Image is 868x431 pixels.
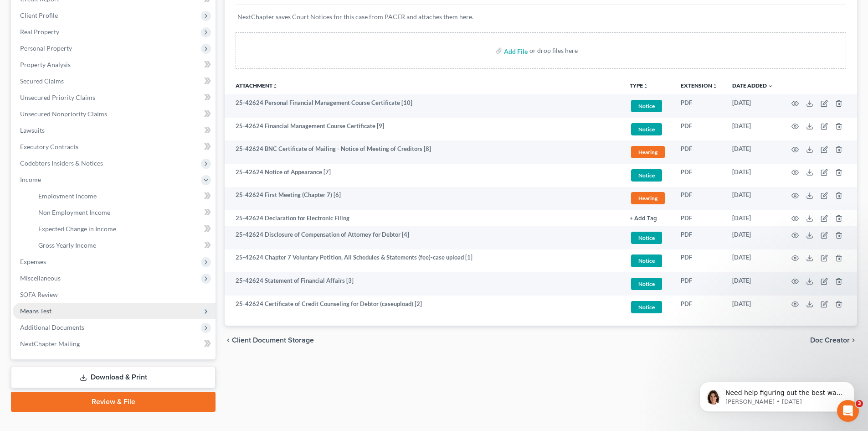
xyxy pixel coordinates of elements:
span: Hearing [631,146,665,158]
span: NextChapter Mailing [20,340,80,348]
span: Client Document Storage [232,337,314,344]
td: PDF [673,226,725,249]
td: 25-42624 Certificate of Credit Counseling for Debtor (caseupload) [2] [225,296,622,319]
span: Personal Property [20,44,72,52]
i: chevron_right [850,337,857,344]
span: Notice [631,232,662,244]
span: Lawsuits [20,126,45,134]
span: Executory Contracts [20,143,78,151]
a: Notice [630,168,666,183]
span: Notice [631,301,662,313]
span: Means Test [20,307,51,315]
td: [DATE] [725,164,781,187]
td: [DATE] [725,249,781,273]
td: 25-42624 Chapter 7 Voluntary Petition, All Schedules & Statements (fee)-case upload [1] [225,249,622,273]
i: unfold_more [643,83,648,89]
a: Secured Claims [13,73,216,89]
td: PDF [673,296,725,319]
span: Need help figuring out the best way to enter your client's income? Here's a quick article to show... [40,26,157,79]
a: Attachmentunfold_more [236,82,278,89]
span: Notice [631,169,662,182]
td: 25-42624 Statement of Financial Affairs [3] [225,272,622,296]
td: [DATE] [725,118,781,141]
span: Income [20,176,41,183]
a: Notice [630,253,666,268]
td: 25-42624 Declaration for Electronic Filing [225,210,622,226]
span: Notice [631,254,662,267]
td: 25-42624 Disclosure of Compensation of Attorney for Debtor [4] [225,226,622,249]
a: Notice [630,300,666,315]
a: Notice [630,122,666,137]
td: PDF [673,140,725,164]
td: PDF [673,164,725,187]
p: NextChapter saves Court Notices for this case from PACER and attaches them here. [237,12,844,21]
span: Gross Yearly Income [38,241,96,249]
td: [DATE] [725,187,781,210]
a: Unsecured Nonpriority Claims [13,106,216,122]
a: Non Employment Income [31,204,216,221]
a: Notice [630,276,666,291]
a: Unsecured Priority Claims [13,89,216,106]
span: Client Profile [20,11,58,19]
span: Employment Income [38,192,97,200]
td: [DATE] [725,140,781,164]
a: Employment Income [31,188,216,204]
td: PDF [673,118,725,141]
td: [DATE] [725,210,781,226]
a: NextChapter Mailing [13,336,216,352]
span: Notice [631,123,662,135]
td: [DATE] [725,94,781,118]
a: SOFA Review [13,286,216,303]
span: Doc Creator [810,337,850,344]
td: [DATE] [725,226,781,249]
a: Date Added expand_more [732,82,773,89]
span: Hearing [631,192,665,204]
span: Expenses [20,258,46,265]
a: Notice [630,230,666,245]
td: 25-42624 BNC Certificate of Mailing - Notice of Meeting of Creditors [8] [225,140,622,164]
span: Expected Change in Income [38,225,116,233]
span: Notice [631,100,662,112]
a: Download & Print [11,367,216,388]
a: Gross Yearly Income [31,237,216,254]
i: unfold_more [712,83,718,89]
td: 25-42624 First Meeting (Chapter 7) [6] [225,187,622,210]
a: Review & File [11,392,216,412]
button: chevron_left Client Document Storage [225,337,314,344]
td: 25-42624 Personal Financial Management Course Certificate [10] [225,94,622,118]
td: [DATE] [725,296,781,319]
i: expand_more [768,83,773,89]
td: PDF [673,187,725,210]
span: Codebtors Insiders & Notices [20,159,103,167]
a: Expected Change in Income [31,221,216,237]
button: TYPEunfold_more [630,83,648,89]
a: Executory Contracts [13,139,216,155]
span: Secured Claims [20,77,64,85]
td: PDF [673,94,725,118]
a: Notice [630,99,666,114]
span: Notice [631,278,662,290]
td: 25-42624 Financial Management Course Certificate [9] [225,118,622,141]
a: + Add Tag [630,214,666,223]
a: Property Analysis [13,57,216,73]
span: Unsecured Nonpriority Claims [20,110,107,118]
iframe: Intercom notifications message [686,363,868,426]
span: Non Employment Income [38,208,110,216]
td: PDF [673,249,725,273]
td: [DATE] [725,272,781,296]
iframe: Intercom live chat [837,400,859,422]
button: + Add Tag [630,216,657,222]
td: PDF [673,210,725,226]
span: Miscellaneous [20,274,61,282]
span: Additional Documents [20,323,84,331]
td: 25-42624 Notice of Appearance [7] [225,164,622,187]
a: Hearing [630,145,666,160]
button: Doc Creator chevron_right [810,337,857,344]
span: 3 [856,400,863,407]
p: Message from Emma, sent 1d ago [40,35,157,43]
span: SOFA Review [20,291,58,298]
span: Property Analysis [20,61,71,68]
i: chevron_left [225,337,232,344]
